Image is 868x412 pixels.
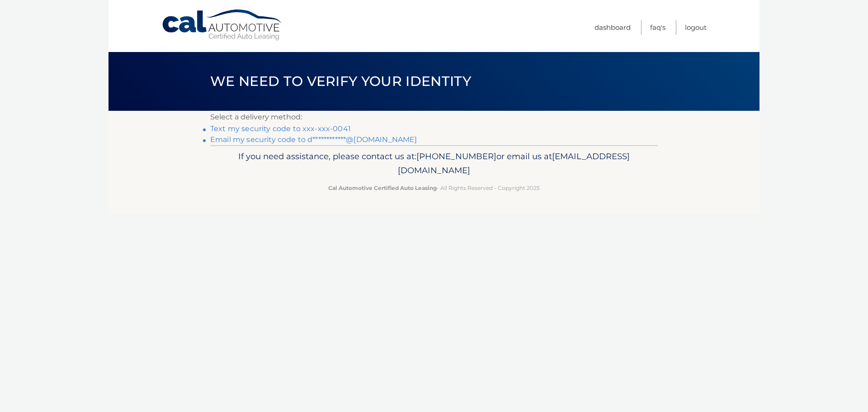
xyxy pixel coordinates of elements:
p: If you need assistance, please contact us at: or email us at [216,149,652,178]
strong: Cal Automotive Certified Auto Leasing [328,185,437,191]
span: [PHONE_NUMBER] [416,151,496,161]
a: Cal Automotive [161,9,283,41]
p: - All Rights Reserved - Copyright 2025 [216,183,652,193]
span: We need to verify your identity [210,73,471,90]
a: FAQ's [650,20,665,35]
a: Logout [685,20,707,35]
p: Select a delivery method: [210,111,658,123]
a: Dashboard [594,20,631,35]
a: Text my security code to xxx-xxx-0041 [210,124,351,133]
